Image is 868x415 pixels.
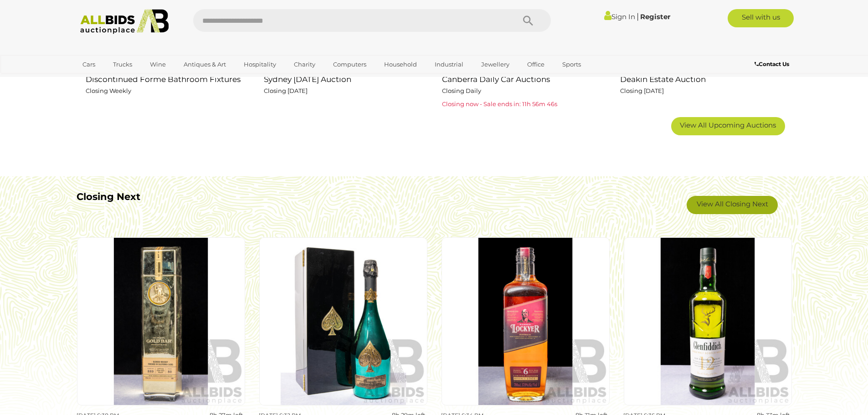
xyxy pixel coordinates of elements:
a: Jewellery [475,57,515,72]
a: Office [521,57,550,72]
a: View All Closing Next [687,196,778,214]
p: Closing Daily [442,86,602,96]
h2: Canberra Daily Car Auctions [442,73,602,84]
h2: Discontinued Forme Bathroom Fixtures [86,73,246,84]
a: Household [378,57,423,72]
a: Register [640,12,670,21]
a: Contact Us [755,59,791,69]
h2: Deakin Estate Auction [620,73,780,84]
a: View All Upcoming Auctions [671,117,785,135]
a: Wine [144,57,172,72]
button: Search [505,9,551,32]
p: Closing [DATE] [264,86,424,96]
a: Antiques & Art [178,57,232,72]
b: Contact Us [755,61,789,67]
img: Allbids.com.au [75,9,174,34]
a: Sell with us [728,9,794,27]
a: Sports [556,57,587,72]
h2: Sydney [DATE] Auction [264,73,424,84]
p: Closing [DATE] [620,86,780,96]
a: Sign In [604,12,635,21]
img: Bundaberg Darren Lockyer Limited Edition Rum [442,237,610,405]
a: Industrial [429,57,469,72]
span: View All Upcoming Auctions [680,121,776,129]
img: Gold Bar Premium Blend California Whiskey [77,237,245,405]
a: Computers [327,57,372,72]
span: | [637,11,639,21]
a: [GEOGRAPHIC_DATA] [77,72,153,87]
p: Closing Weekly [86,86,246,96]
a: Charity [288,57,321,72]
span: Closing now - Sale ends in: 11h 56m 46s [442,100,557,108]
a: Trucks [107,57,138,72]
b: Closing Next [77,191,140,202]
img: Glenfiddich Single Malt Scotch Whiskey [624,237,792,405]
img: 2014 Armand De Brignac Ace of Spades Champagne, 'Limited Green Edition' Masters Bottle in Present... [259,237,427,405]
a: Hospitality [238,57,282,72]
a: Cars [77,57,101,72]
